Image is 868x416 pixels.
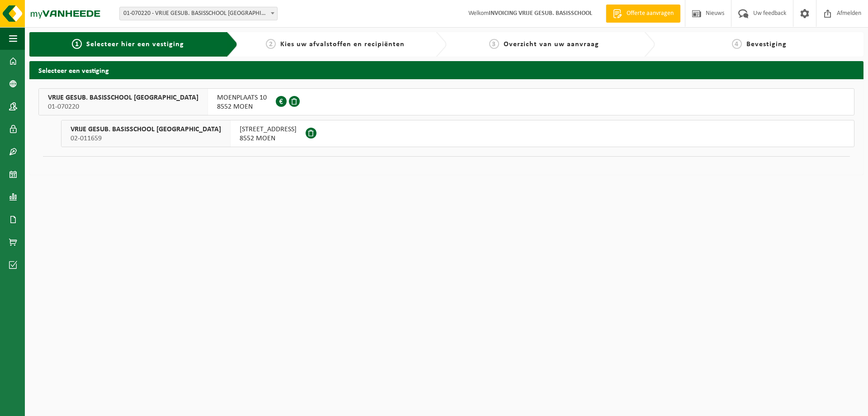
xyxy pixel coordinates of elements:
[606,5,680,23] a: Offerte aanvragen
[38,88,854,115] button: VRIJE GESUB. BASISSCHOOL [GEOGRAPHIC_DATA] 01-070220 MOENPLAATS 108552 MOEN
[489,39,499,49] span: 3
[71,125,221,134] span: VRIJE GESUB. BASISSCHOOL [GEOGRAPHIC_DATA]
[71,134,221,143] span: 02-011659
[624,9,676,18] span: Offerte aanvragen
[266,39,276,49] span: 2
[48,93,198,102] span: VRIJE GESUB. BASISSCHOOL [GEOGRAPHIC_DATA]
[120,7,277,20] span: 01-070220 - VRIJE GESUB. BASISSCHOOL MOEN - MOEN
[504,41,599,48] span: Overzicht van uw aanvraag
[240,134,297,143] span: 8552 MOEN
[72,39,82,49] span: 1
[217,102,267,111] span: 8552 MOEN
[217,93,267,102] span: MOENPLAATS 10
[86,41,184,48] span: Selecteer hier een vestiging
[240,125,297,134] span: [STREET_ADDRESS]
[29,61,863,79] h2: Selecteer een vestiging
[48,102,198,111] span: 01-070220
[732,39,742,49] span: 4
[489,10,592,17] strong: INVOICING VRIJE GESUB. BASISSCHOOL
[61,120,854,147] button: VRIJE GESUB. BASISSCHOOL [GEOGRAPHIC_DATA] 02-011659 [STREET_ADDRESS]8552 MOEN
[746,41,787,48] span: Bevestiging
[119,7,278,20] span: 01-070220 - VRIJE GESUB. BASISSCHOOL MOEN - MOEN
[280,41,405,48] span: Kies uw afvalstoffen en recipiënten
